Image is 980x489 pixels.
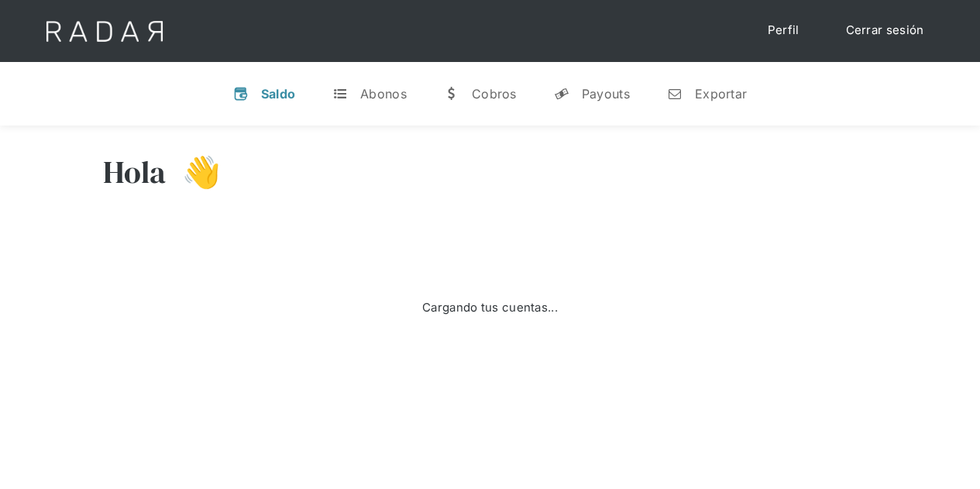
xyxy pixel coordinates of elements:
div: w [444,86,459,102]
a: Perfil [752,15,815,46]
div: n [667,86,683,102]
h3: Hola [103,153,167,191]
h3: 👋 [167,153,221,191]
div: Payouts [582,86,630,102]
div: v [233,86,249,102]
div: y [554,86,569,102]
a: Cerrar sesión [830,15,940,46]
div: Cargando tus cuentas... [422,299,558,317]
div: t [332,86,348,102]
div: Saldo [261,86,296,102]
div: Abonos [360,86,407,102]
div: Exportar [695,86,747,102]
div: Cobros [472,86,517,102]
